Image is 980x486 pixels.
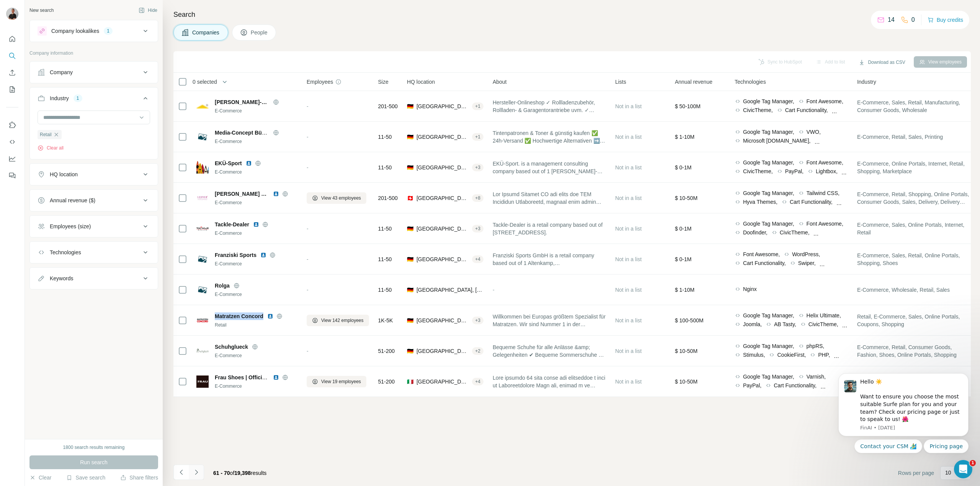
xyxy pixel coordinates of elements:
[230,470,235,476] span: of
[615,103,642,109] span: Not in a list
[774,320,796,328] span: AB Tasty,
[50,223,91,230] div: Employees (size)
[307,376,366,387] button: View 19 employees
[857,313,970,328] span: Retail, E-Commerce, Sales, Online Portals, Coupons, Shopping
[493,252,606,267] span: Franziski Sports GmbH is a retail company based out of 1 Altenkamp, [GEOGRAPHIC_DATA][PERSON_NAME...
[615,226,642,232] span: Not in a list
[675,287,694,293] span: $ 1-10M
[213,470,230,476] span: 61 - 70
[193,78,217,86] span: 0 selected
[246,160,252,166] img: LinkedIn logo
[807,312,841,319] span: Helix Ultimate,
[38,145,64,151] button: Clear all
[898,469,934,477] span: Rows per page
[743,98,794,105] span: Google Tag Manager,
[120,474,158,481] button: Share filters
[307,78,333,86] span: Employees
[675,317,704,323] span: $ 100-500M
[407,194,413,202] span: 🇨🇭
[30,217,158,236] button: Employees (size)
[493,129,606,145] span: Tintenpatronen & Toner & günstig kaufen ✅ 24h-Versand ✅ Hochwertige Alternativen ➡️ Jetzt bestell...
[615,317,642,323] span: Not in a list
[807,342,825,350] span: phpRS,
[493,313,606,328] span: Willkommen bei Europas größtem Spezialist für Matratzen. Wir sind Nummer 1 in der Schlafberatung ...
[785,167,804,175] span: PayPal,
[493,221,606,236] span: Tackle-Dealer is a retail company based out of [STREET_ADDRESS].
[307,164,309,171] span: -
[615,195,642,201] span: Not in a list
[472,317,483,324] div: + 3
[743,351,765,359] span: Stimulus,
[6,152,18,166] button: Dashboard
[743,167,773,175] span: CivicTheme,
[472,103,483,110] div: + 1
[50,171,78,178] div: HQ location
[50,197,95,204] div: Annual revenue ($)
[615,256,642,262] span: Not in a list
[273,374,279,380] img: LinkedIn logo
[743,189,794,197] span: Google Tag Manager,
[818,351,830,359] span: PHP,
[493,78,507,86] span: About
[321,378,361,385] span: View 19 employees
[215,221,249,228] span: Tackle-Dealer
[743,159,794,166] span: Google Tag Manager,
[857,221,970,236] span: E-Commerce, Sales, Online Portals, Internet, Retail
[743,382,761,389] span: PayPal,
[853,57,910,68] button: Download as CSV
[6,83,18,96] button: My lists
[173,9,971,20] h4: Search
[911,15,915,24] p: 0
[735,78,766,86] span: Technologies
[743,285,757,293] span: Nginx
[307,226,309,232] span: -
[173,465,189,480] button: Navigate to previous page
[407,102,413,110] span: 🇩🇪
[273,191,279,197] img: LinkedIn logo
[407,133,413,141] span: 🇩🇪
[615,134,642,140] span: Not in a list
[493,160,606,175] span: EKÜ-Sport. is a management consulting company based out of 1 [PERSON_NAME]-Str., [GEOGRAPHIC_DATA...
[816,167,838,175] span: Lightbox,
[472,195,483,202] div: + 8
[196,375,209,388] img: Logo of Frau Shoes | Official Online Shop
[196,226,209,230] img: Logo of Tackle-Dealer
[234,470,251,476] span: 19,398
[378,225,392,232] span: 11-50
[743,259,786,267] span: Cart Functionality,
[407,378,413,385] span: 🇮🇹
[29,474,51,481] button: Clear
[133,5,163,16] button: Hide
[51,27,99,35] div: Company lookalikes
[196,314,209,327] img: Logo of Matratzen Concord
[215,374,300,380] span: Frau Shoes | Official Online Shop
[6,32,18,46] button: Quick start
[307,256,309,262] span: -
[50,68,73,76] div: Company
[6,49,18,63] button: Search
[823,137,839,145] span: Vue.js,
[378,347,395,355] span: 51-200
[472,164,483,171] div: + 3
[307,192,366,204] button: View 43 employees
[189,465,204,480] button: Navigate to next page
[307,134,309,140] span: -
[215,322,297,328] div: Retail
[50,275,73,282] div: Keywords
[215,291,297,298] div: E-Commerce
[215,251,256,259] span: Franziski Sports
[416,378,469,385] span: [GEOGRAPHIC_DATA], [GEOGRAPHIC_DATA]|[GEOGRAPHIC_DATA]
[6,66,18,80] button: Enrich CSV
[743,373,794,380] span: Google Tag Manager,
[378,286,392,294] span: 11-50
[857,133,943,141] span: E-Commerce, Retail, Sales, Printing
[615,287,642,293] span: Not in a list
[472,256,483,263] div: + 4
